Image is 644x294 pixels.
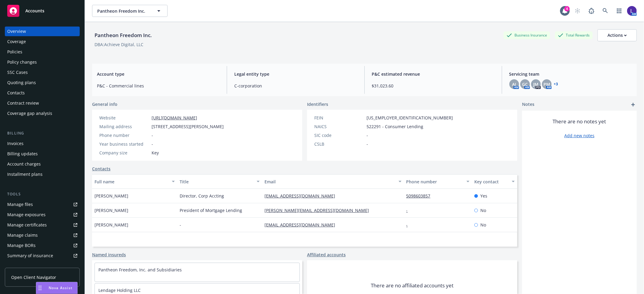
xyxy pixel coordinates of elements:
div: SSC Cases [7,68,28,77]
a: Manage files [5,200,80,209]
div: Pantheon Freedom Inc. [92,31,154,39]
div: Phone number [99,132,149,138]
span: Open Client Navigator [11,274,56,280]
div: Contract review [7,98,39,108]
div: Tools [5,191,80,197]
span: Identifiers [307,101,328,107]
a: Affiliated accounts [307,251,346,258]
div: 4 [564,6,570,11]
a: Manage exposures [5,210,80,220]
div: Summary of insurance [7,251,53,261]
div: Billing [5,130,80,136]
button: Nova Assist [36,282,78,294]
a: Billing updates [5,149,80,159]
span: Servicing team [509,71,632,77]
div: DBA: Achieve Digital, LLC [95,41,143,48]
a: [EMAIL_ADDRESS][DOMAIN_NAME] [264,222,340,228]
span: Pantheon Freedom Inc. [97,8,149,14]
div: Manage certificates [7,220,47,230]
a: Add new notes [564,132,594,139]
a: [EMAIL_ADDRESS][DOMAIN_NAME] [264,193,340,199]
div: Invoices [7,139,24,148]
span: GC [522,81,528,87]
a: Contacts [92,166,111,172]
a: Policy changes [5,57,80,67]
span: Nova Assist [49,285,72,290]
div: Overview [7,27,26,36]
span: $31,023.60 [372,83,495,89]
button: Email [262,174,404,189]
div: Coverage [7,37,26,46]
span: Legal entity type [234,71,357,77]
a: Coverage gap analysis [5,109,80,118]
span: [PERSON_NAME] [95,193,128,199]
div: NAICS [314,123,364,130]
a: - [406,222,413,228]
div: Total Rewards [555,31,593,39]
a: - [406,207,413,213]
span: No [480,207,486,213]
a: Invoices [5,139,80,148]
span: PM [543,81,550,87]
a: Installment plans [5,169,80,179]
div: Coverage gap analysis [7,109,52,118]
div: FEIN [314,115,364,121]
div: CSLB [314,141,364,147]
div: Mailing address [99,123,149,130]
div: Manage exposures [7,210,46,220]
a: Pantheon Freedom, Inc. and Subsidiaries [98,267,182,273]
button: Title [177,174,262,189]
span: There are no affiliated accounts yet [371,282,453,289]
span: - [367,141,368,147]
span: [US_EMPLOYER_IDENTIFICATION_NUMBER] [367,115,453,121]
a: Contacts [5,88,80,98]
a: Manage claims [5,230,80,240]
div: Account charges [7,159,41,169]
a: Summary of insurance [5,251,80,261]
span: - [180,222,181,228]
a: SSC Cases [5,68,80,77]
a: Search [599,5,611,17]
span: President of Mortgage Lending [180,207,242,213]
span: - [152,141,153,147]
a: [URL][DOMAIN_NAME] [152,115,197,121]
span: Account type [97,71,219,77]
div: Email [264,179,395,185]
span: [STREET_ADDRESS][PERSON_NAME] [152,123,224,130]
a: Report a Bug [585,5,598,17]
div: Manage claims [7,230,38,240]
div: Policies [7,47,22,57]
span: 522291 - Consumer Lending [367,123,423,130]
span: P&C estimated revenue [372,71,495,77]
div: Year business started [99,141,149,147]
a: Account charges [5,159,80,169]
a: Manage certificates [5,220,80,230]
span: [PERSON_NAME] [95,222,128,228]
a: Policies [5,47,80,57]
div: Manage files [7,200,33,209]
div: SIC code [314,132,364,138]
span: There are no notes yet [553,118,606,125]
button: Key contact [472,174,517,189]
div: Quoting plans [7,78,36,87]
span: C-corporation [234,83,357,89]
a: add [630,101,637,108]
span: - [367,132,368,138]
span: Notes [522,101,534,108]
div: Phone number [406,179,463,185]
span: Director, Corp Accting [180,193,224,199]
span: AJ [512,81,516,87]
div: Website [99,115,149,121]
img: photo [627,6,637,16]
div: Contacts [7,88,25,98]
div: Billing updates [7,149,38,159]
div: Full name [95,179,168,185]
a: [PERSON_NAME][EMAIL_ADDRESS][DOMAIN_NAME] [264,207,374,213]
span: No [480,222,486,228]
a: 5098603857 [406,193,435,199]
a: Manage BORs [5,241,80,250]
a: Named insureds [92,251,126,258]
a: Lendage Holding LLC [98,287,141,293]
div: Company size [99,150,149,156]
